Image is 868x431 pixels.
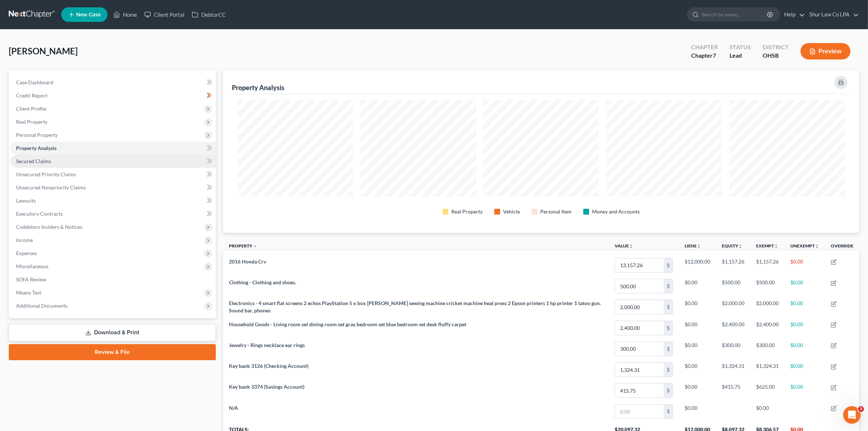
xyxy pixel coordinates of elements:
[16,79,53,85] span: Case Dashboard
[615,363,664,377] input: 0.00
[679,359,716,380] td: $0.00
[697,244,701,249] i: unfold_more
[785,359,825,380] td: $0.00
[16,276,46,282] span: SOFA Review
[615,405,664,419] input: 0.00
[701,8,768,21] input: Search by name...
[785,276,825,297] td: $0.00
[229,405,238,411] span: N/A
[750,318,785,338] td: $2,400.00
[16,158,51,164] span: Secured Claims
[685,243,701,249] a: Liensunfold_more
[750,338,785,359] td: $300.00
[785,338,825,359] td: $0.00
[790,243,819,249] a: Unexemptunfold_more
[253,244,257,249] i: expand_less
[722,243,743,249] a: Equityunfold_more
[664,342,673,356] div: $
[750,401,785,422] td: $0.00
[10,207,216,220] a: Executory Contracts
[615,300,664,314] input: 0.00
[713,52,716,59] span: 7
[615,342,664,356] input: 0.00
[781,8,805,21] a: Help
[9,324,216,341] a: Download & Print
[16,263,48,269] span: Miscellaneous
[229,279,296,285] span: Clothing - Clothing and shoes.
[10,155,216,168] a: Secured Claims
[716,276,750,297] td: $500.00
[716,380,750,401] td: $415.75
[716,338,750,359] td: $300.00
[229,363,308,369] span: Key bank 3126 (Checking Account)
[806,8,859,21] a: Shur Law Co LPA
[629,244,633,249] i: unfold_more
[451,208,483,215] div: Real Property
[503,208,520,215] div: Vehicle
[615,258,664,272] input: 0.00
[229,258,266,265] span: 2016 Honda Crv
[691,43,718,51] div: Chapter
[16,105,46,112] span: Client Profile
[141,8,188,21] a: Client Portal
[664,258,673,272] div: $
[785,255,825,276] td: $0.00
[615,243,633,249] a: Valueunfold_more
[229,321,466,327] span: Household Goods - Living room set dining room set gray bedroom set blue bedroom set desk fluffy c...
[16,289,41,296] span: Means Test
[679,380,716,401] td: $0.00
[691,51,718,60] div: Chapter
[10,181,216,194] a: Unsecured Nonpriority Claims
[679,318,716,338] td: $0.00
[750,297,785,318] td: $2,000.00
[679,338,716,359] td: $0.00
[664,405,673,419] div: $
[756,243,778,249] a: Exemptunfold_more
[540,208,572,215] div: Personal Item
[729,43,751,51] div: Status
[16,171,76,177] span: Unsecured Priority Claims
[10,142,216,155] a: Property Analysis
[729,51,751,60] div: Lead
[76,12,101,18] span: New Case
[9,46,78,56] span: [PERSON_NAME]
[16,211,63,217] span: Executory Contracts
[592,208,640,215] div: Money and Accounts
[750,359,785,380] td: $1,324.31
[801,43,851,59] button: Preview
[738,244,743,249] i: unfold_more
[10,273,216,286] a: SOFA Review
[229,342,305,348] span: Jewelry - Rings necklace ear rings
[763,51,789,60] div: OHSB
[615,321,664,335] input: 0.00
[763,43,789,51] div: District
[10,89,216,102] a: Credit Report
[615,279,664,293] input: 0.00
[232,83,284,92] div: Property Analysis
[16,303,67,309] span: Additional Documents
[16,132,58,138] span: Personal Property
[858,406,864,412] span: 3
[750,255,785,276] td: $1,157.26
[16,250,37,256] span: Expenses
[229,384,304,390] span: Key bank 3374 (Savings Account)
[785,380,825,401] td: $0.00
[750,380,785,401] td: $625.00
[664,300,673,314] div: $
[10,194,216,207] a: Lawsuits
[16,224,82,230] span: Codebtors Insiders & Notices
[664,384,673,397] div: $
[16,92,47,99] span: Credit Report
[664,279,673,293] div: $
[229,300,601,313] span: Electronics - 4 smart flat screens 2 echos PlayStation 5 x box [PERSON_NAME] sewing machine crick...
[716,255,750,276] td: $1,157.26
[664,321,673,335] div: $
[16,119,47,125] span: Real Property
[843,406,861,424] iframe: Intercom live chat
[16,237,33,243] span: Income
[229,243,257,249] a: Property expand_less
[815,244,819,249] i: unfold_more
[16,184,86,191] span: Unsecured Nonpriority Claims
[750,276,785,297] td: $500.00
[188,8,229,21] a: DebtorCC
